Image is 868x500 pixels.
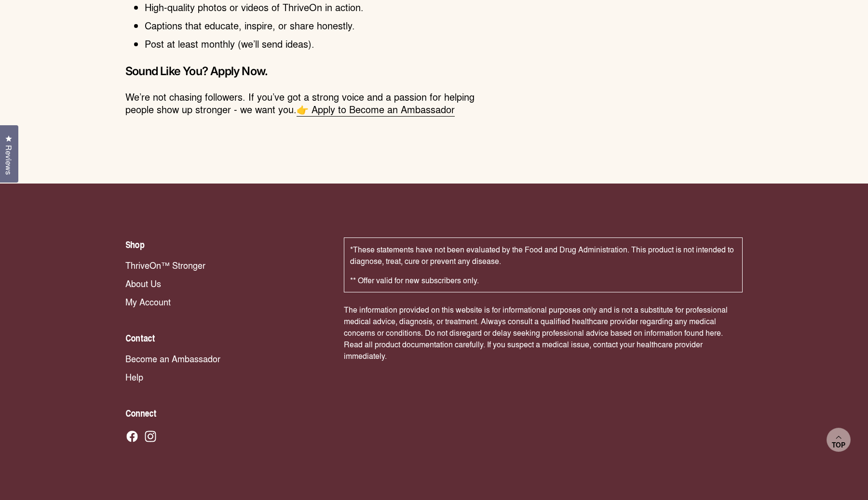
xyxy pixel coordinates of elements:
[350,275,736,286] p: ** Offer valid for new subscribers only.
[297,102,455,117] a: 👉 Apply to Become an Ambassador
[125,352,325,365] a: Become an Ambassador
[832,441,845,449] span: Top
[145,1,496,13] li: High-quality photos or videos of ThriveOn in action.
[125,331,325,344] h2: Contact
[350,244,736,267] p: *These statements have not been evaluated by the Food and Drug Administration. This product is no...
[125,277,325,289] a: About Us
[125,259,325,271] a: ThriveOn™ Stronger
[125,237,325,251] h2: Shop
[125,406,325,420] h2: Connect
[125,91,496,116] p: We’re not chasing followers. If you’ve got a strong voice and a passion for helping people show u...
[125,295,325,308] a: My Account
[125,60,496,83] h3: Sound Like You? Apply Now.
[145,38,496,50] li: Post at least monthly (we’ll send ideas).
[125,370,325,383] a: Help
[2,145,15,175] span: Reviews
[145,19,496,32] li: Captions that educate, inspire, or share honestly.
[344,304,743,362] p: The information provided on this website is for informational purposes only and is not a substitu...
